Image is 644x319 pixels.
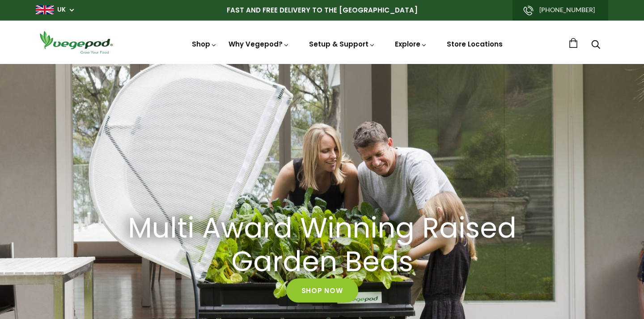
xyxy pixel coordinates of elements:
a: Store Locations [447,39,503,49]
h2: Multi Award Winning Raised Garden Beds [121,212,523,279]
a: Explore [395,39,427,49]
a: Shop Now [286,279,358,303]
a: Why Vegepod? [229,39,289,49]
a: Shop [192,39,217,49]
img: Vegepod [36,30,116,55]
a: Search [591,41,600,50]
a: UK [57,5,66,14]
a: Setup & Support [309,39,375,49]
a: Multi Award Winning Raised Garden Beds [110,212,534,279]
img: gb_large.png [36,5,54,14]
